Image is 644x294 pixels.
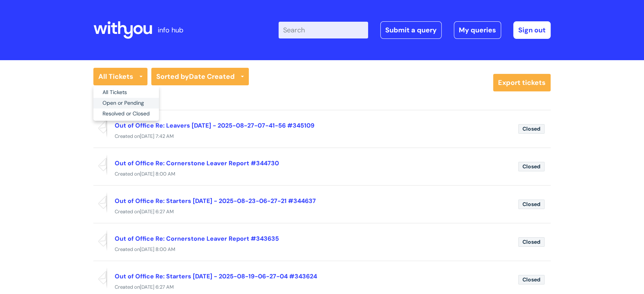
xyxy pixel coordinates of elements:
span: Closed [518,162,545,171]
span: Closed [518,275,545,284]
div: Created on [93,132,551,141]
a: Sign out [513,21,551,39]
span: Closed [518,124,545,134]
span: [DATE] 6:27 AM [140,284,174,290]
span: Reported via email [93,267,107,289]
span: Closed [518,200,545,209]
a: Open or Pending [93,98,159,109]
span: Reported via email [93,230,107,251]
a: Sorted byDate Created [151,68,249,85]
span: Closed [518,237,545,247]
input: Search [279,22,368,38]
a: Submit a query [380,21,442,39]
b: Date Created [189,72,235,81]
div: Created on [93,207,551,217]
a: Out of Office Re: Starters [DATE] - 2025-08-23-06-27-21 #344637 [115,197,316,205]
a: Resolved or Closed [93,109,159,119]
span: Reported via email [93,192,107,213]
div: Created on [93,245,551,254]
p: info hub [158,24,183,36]
div: | - [279,21,551,39]
span: Reported via email [93,154,107,176]
span: [DATE] 6:27 AM [140,208,174,215]
a: All Tickets [93,87,159,98]
a: Out of Office Re: Cornerstone Leaver Report #344730 [115,159,279,167]
a: Out of Office Re: Cornerstone Leaver Report #343635 [115,235,279,243]
a: Out of Office Re: Leavers [DATE] - 2025-08-27-07-41-56 #345109 [115,121,314,129]
a: Out of Office Re: Starters [DATE] - 2025-08-19-06-27-04 #343624 [115,272,317,280]
a: All Tickets [93,68,147,85]
a: Export tickets [493,74,551,91]
span: [DATE] 7:42 AM [140,133,174,139]
span: [DATE] 8:00 AM [140,246,175,252]
a: My queries [454,21,501,39]
span: [DATE] 8:00 AM [140,171,175,177]
span: Reported via email [93,117,107,138]
div: Created on [93,169,551,179]
div: Created on [93,283,551,292]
